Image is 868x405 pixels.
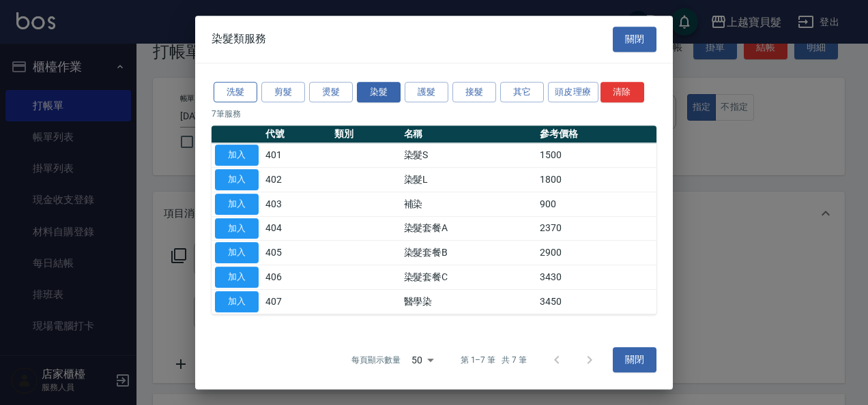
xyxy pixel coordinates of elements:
[212,108,656,120] p: 7 筆服務
[452,82,496,103] button: 接髮
[401,289,537,314] td: 醫學染
[401,192,537,216] td: 補染
[536,143,656,168] td: 1500
[401,143,537,168] td: 染髮S
[214,82,257,103] button: 洗髮
[215,145,259,166] button: 加入
[401,265,537,290] td: 染髮套餐C
[215,194,259,215] button: 加入
[262,241,331,265] td: 405
[215,169,259,190] button: 加入
[351,354,401,366] p: 每頁顯示數量
[536,192,656,216] td: 900
[500,82,544,103] button: 其它
[536,265,656,290] td: 3430
[331,125,400,143] th: 類別
[536,241,656,265] td: 2900
[548,82,598,103] button: 頭皮理療
[262,168,331,192] td: 402
[357,82,401,103] button: 染髮
[262,289,331,314] td: 407
[262,192,331,216] td: 403
[613,348,656,373] button: 關閉
[215,267,259,288] button: 加入
[215,242,259,263] button: 加入
[262,265,331,290] td: 406
[536,168,656,192] td: 1800
[405,82,448,103] button: 護髮
[262,216,331,241] td: 404
[536,289,656,314] td: 3450
[536,125,656,143] th: 參考價格
[406,342,439,378] div: 50
[401,125,537,143] th: 名稱
[401,168,537,192] td: 染髮L
[212,32,266,46] span: 染髮類服務
[601,82,644,103] button: 清除
[401,241,537,265] td: 染髮套餐B
[261,82,305,103] button: 剪髮
[309,82,353,103] button: 燙髮
[401,216,537,241] td: 染髮套餐A
[262,125,331,143] th: 代號
[536,216,656,241] td: 2370
[215,218,259,239] button: 加入
[215,291,259,312] button: 加入
[461,354,527,366] p: 第 1–7 筆 共 7 筆
[262,143,331,168] td: 401
[613,27,656,52] button: 關閉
